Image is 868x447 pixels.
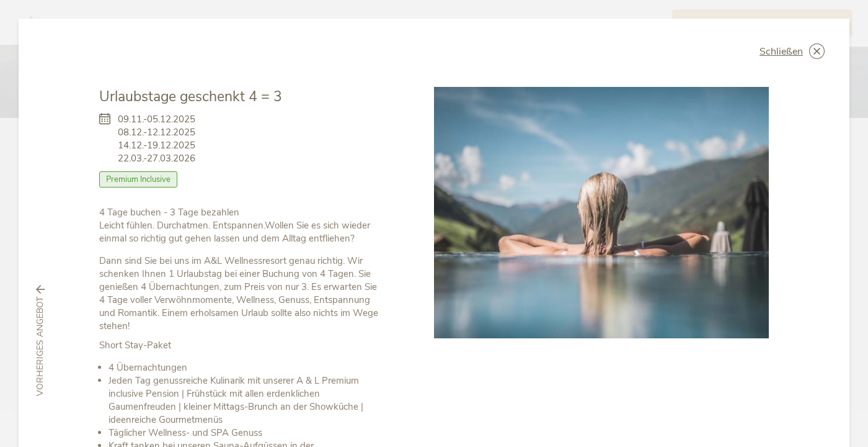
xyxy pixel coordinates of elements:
[118,113,195,165] span: 09.11.-05.12.2025 08.12.-12.12.2025 14.12.-19.12.2025 22.03.-27.03.2026
[99,206,239,219] b: 4 Tage buchen - 3 Tage bezahlen
[108,361,381,374] li: 4 Übernachtungen
[759,47,803,56] span: Schließen
[99,255,381,333] p: Dann sind Sie bei uns im A&L Wellnessresort genau richtig. Wir schenken Ihnen 1 Urlaubstag bei ei...
[99,339,171,351] strong: Short Stay-Paket
[34,297,46,397] span: vorheriges Angebot
[99,206,381,245] p: Leicht fühlen. Durchatmen. Entspannen.
[99,219,370,245] strong: Wollen Sie es sich wieder einmal so richtig gut gehen lassen und dem Alltag entfliehen?
[99,171,177,187] span: Premium Inclusive
[108,374,381,427] li: Jeden Tag genussreiche Kulinarik mit unserer A & L Premium inclusive Pension | Frühstück mit alle...
[434,87,769,338] img: Urlaubstage geschenkt 4 = 3
[99,87,282,106] span: Urlaubstage geschenkt 4 = 3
